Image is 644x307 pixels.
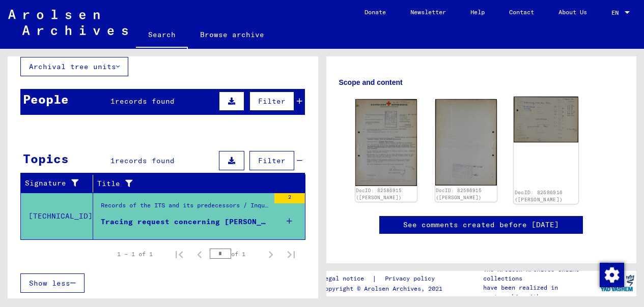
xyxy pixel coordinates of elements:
span: Filter [258,156,286,165]
button: Archival tree units [20,57,128,76]
a: DocID: 82586915 ([PERSON_NAME]) [436,188,482,200]
a: Legal notice [321,273,372,284]
img: 002.jpg [435,99,497,186]
button: Show less [20,273,85,293]
span: Show less [29,279,70,288]
td: [TECHNICAL_ID] [21,193,93,239]
div: People [23,90,69,108]
div: Records of the ITS and its predecessors / Inquiry processing / ITS case files as of 1947 / Deposi... [101,201,269,215]
button: Previous page [189,244,210,264]
span: records found [115,97,175,106]
div: Title [97,175,295,192]
a: DocID: 82586915 ([PERSON_NAME]) [356,188,402,200]
span: Filter [258,97,286,106]
div: of 1 [210,249,261,259]
img: Change consent [600,263,624,287]
img: 001.jpg [514,97,578,142]
div: Tracing request concerning [PERSON_NAME] [DATE] [101,217,269,227]
img: Arolsen_neg.svg [8,10,128,35]
div: Signature [25,178,85,189]
div: Title [97,178,285,189]
button: Filter [249,91,294,111]
button: Next page [261,244,281,264]
p: The Arolsen Archives online collections [483,265,597,283]
a: See comments created before [DATE] [403,220,559,230]
button: Filter [249,151,294,170]
span: EN [611,9,623,16]
img: yv_logo.png [598,270,636,296]
a: DocID: 82586916 ([PERSON_NAME]) [514,190,563,203]
button: First page [169,244,189,264]
div: Signature [25,175,95,192]
div: Change consent [599,262,624,287]
b: Scope and content [339,78,403,86]
a: Privacy policy [377,273,447,284]
button: Last page [281,244,301,264]
a: Browse archive [188,22,276,47]
p: Copyright © Arolsen Archives, 2021 [321,284,447,293]
a: Search [136,22,188,49]
p: have been realized in partnership with [483,283,597,301]
span: 1 [110,97,115,106]
div: | [321,273,447,284]
div: 1 – 1 of 1 [117,250,153,259]
img: 001.jpg [355,99,417,186]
